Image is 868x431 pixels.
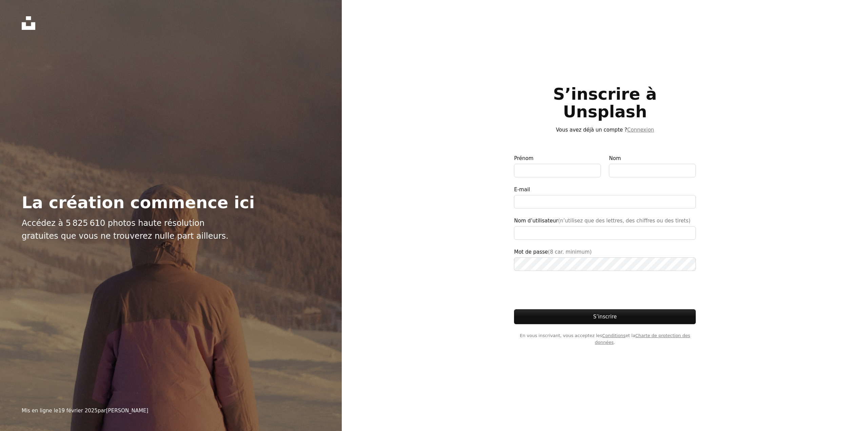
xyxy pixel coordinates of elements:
h2: La création commence ici [22,194,255,211]
label: Nom d’utilisateur [514,217,696,240]
span: En vous inscrivant, vous acceptez les et la . [514,332,696,346]
a: Conditions [602,333,626,338]
div: Mis en ligne le par [PERSON_NAME] [22,407,148,415]
input: E-mail [514,195,696,209]
p: Vous avez déjà un compte ? [514,126,696,134]
a: Connexion [627,127,654,133]
span: (8 car. minimum) [548,249,592,255]
input: Nom [609,164,696,177]
label: E-mail [514,185,696,209]
label: Mot de passe [514,248,696,271]
p: Accédez à 5 825 610 photos haute résolution gratuites que vous ne trouverez nulle part ailleurs. [22,217,229,243]
h1: S’inscrire à Unsplash [514,85,696,120]
label: Prénom [514,154,601,177]
label: Nom [609,154,696,177]
input: Prénom [514,164,601,177]
time: 19 février 2025 à 19:10:00 UTC−5 [58,408,98,414]
input: Mot de passe(8 car. minimum) [514,257,696,271]
button: S’inscrire [514,309,696,324]
input: Nom d’utilisateur(n’utilisez que des lettres, des chiffres ou des tirets) [514,226,696,240]
a: Charte de protection des données [595,333,690,345]
span: (n’utilisez que des lettres, des chiffres ou des tirets) [558,218,690,224]
a: Accueil — Unsplash [22,16,35,30]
